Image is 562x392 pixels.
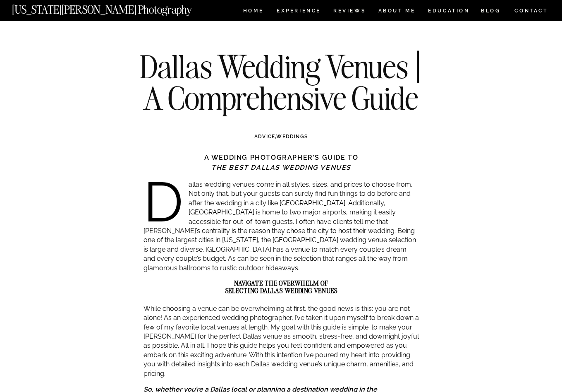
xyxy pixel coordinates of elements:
a: WEDDINGS [276,134,308,139]
a: EDUCATION [427,8,471,15]
p: While choosing a venue can be overwhelming at first, the good news is this: you are not alone! As... [143,304,419,378]
strong: A WEDDING PHOTOGRAPHER’S GUIDE TO [204,154,359,161]
h1: Dallas Wedding Venues | A Comprehensive Guide [131,51,431,113]
a: ABOUT ME [378,8,416,15]
a: CONTACT [514,6,548,15]
a: BLOG [481,8,501,15]
p: Dallas wedding venues come in all styles, sizes, and prices to choose from. Not only that, but yo... [143,180,419,273]
strong: NAVIGATE THE OVERWHELM OF SELECTING DALLAS WEDDING VENUES [225,279,337,295]
a: ADVICE [254,134,275,139]
strong: THE BEST DALLAS WEDDING VENUES [211,164,351,171]
a: [US_STATE][PERSON_NAME] Photography [12,4,220,11]
a: HOME [242,8,265,15]
a: Experience [277,8,320,15]
h3: , [161,133,402,140]
a: REVIEWS [333,8,364,15]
